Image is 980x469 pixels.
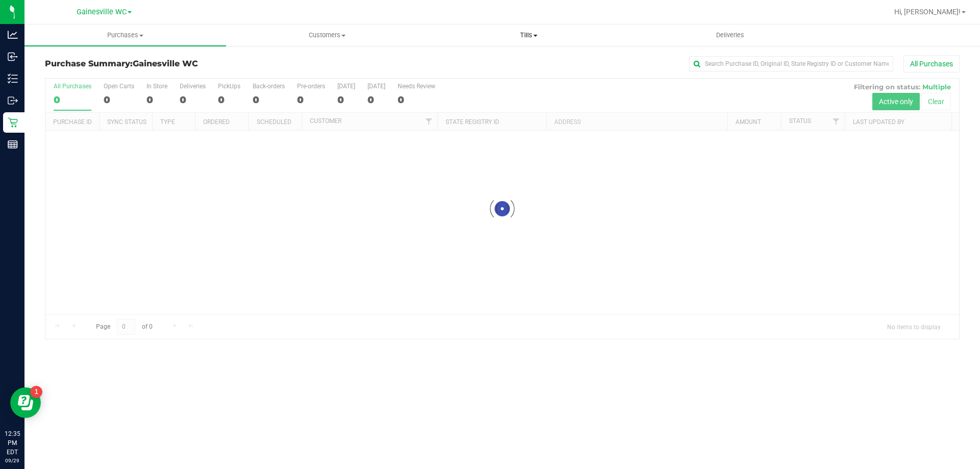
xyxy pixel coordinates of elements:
iframe: Resource center unread badge [30,386,42,398]
inline-svg: Outbound [8,95,18,106]
inline-svg: Analytics [8,30,18,40]
inline-svg: Inventory [8,73,18,84]
span: Deliveries [702,31,758,40]
span: Gainesville WC [133,59,198,68]
a: Purchases [24,24,226,46]
h3: Purchase Summary: [45,59,350,68]
inline-svg: Reports [8,139,18,150]
inline-svg: Retail [8,117,18,128]
span: Tills [428,31,629,40]
p: 12:35 PM EDT [5,429,20,457]
a: Deliveries [629,24,831,46]
iframe: Resource center [10,387,41,418]
inline-svg: Inbound [8,52,18,62]
a: Customers [226,24,428,46]
button: All Purchases [903,55,960,72]
span: Customers [227,31,427,40]
span: Hi, [PERSON_NAME]! [894,8,961,16]
span: Purchases [24,31,226,40]
input: Search Purchase ID, Original ID, State Registry ID or Customer Name... [689,56,893,71]
p: 09/29 [5,457,20,464]
span: Gainesville WC [77,8,127,16]
a: Tills [428,24,629,46]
